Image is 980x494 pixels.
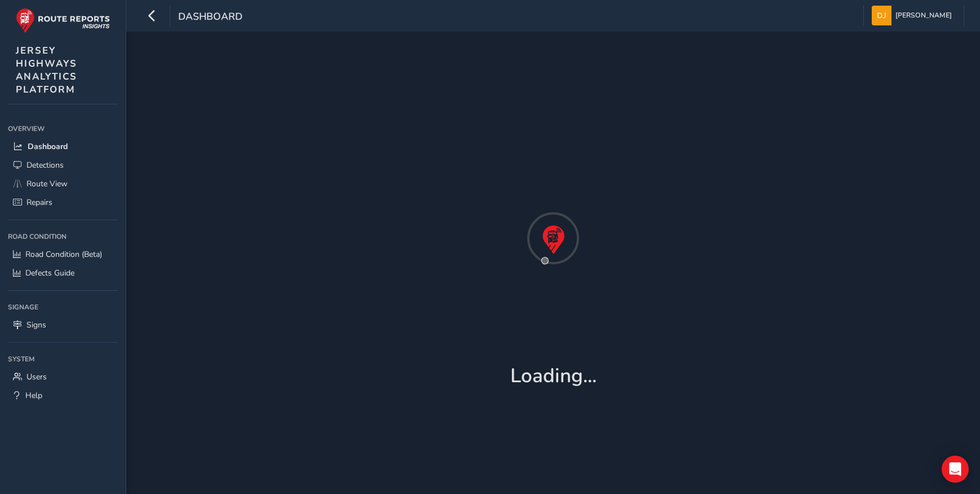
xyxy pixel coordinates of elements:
[178,10,242,25] span: Dashboard
[8,264,118,282] a: Defects Guide
[8,351,118,368] div: System
[8,156,118,174] a: Detections
[8,174,118,193] a: Route View
[8,316,118,334] a: Signs
[8,193,118,212] a: Repairs
[27,371,47,382] span: Users
[25,390,42,401] span: Help
[942,456,969,483] div: Open Intercom Messenger
[8,228,118,245] div: Road Condition
[8,386,118,405] a: Help
[8,120,118,137] div: Overview
[25,268,74,278] span: Defects Guide
[27,178,68,189] span: Route View
[8,368,118,386] a: Users
[8,299,118,316] div: Signage
[27,160,64,171] span: Detections
[16,44,77,96] span: JERSEY HIGHWAYS ANALYTICS PLATFORM
[25,249,102,260] span: Road Condition (Beta)
[8,245,118,264] a: Road Condition (Beta)
[895,6,952,25] span: [PERSON_NAME]
[510,364,597,388] h1: Loading...
[8,137,118,156] a: Dashboard
[16,8,110,33] img: rr logo
[872,6,956,25] button: [PERSON_NAME]
[27,197,52,208] span: Repairs
[872,6,891,25] img: diamond-layout
[27,320,46,330] span: Signs
[28,141,68,152] span: Dashboard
